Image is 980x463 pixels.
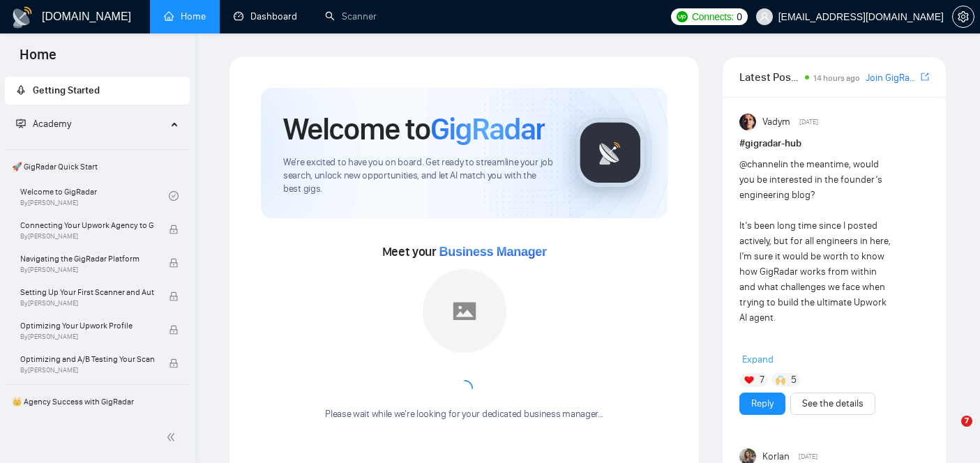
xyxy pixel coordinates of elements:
span: export [921,71,929,82]
span: Meet your [382,244,547,259]
span: lock [169,291,179,301]
span: check-circle [169,191,179,201]
span: Connecting Your Upwork Agency to GigRadar [20,218,154,232]
span: [DATE] [799,450,817,463]
h1: # gigradar-hub [739,136,929,151]
span: Optimizing and A/B Testing Your Scanner for Better Results [20,352,154,366]
span: By [PERSON_NAME] [20,232,154,241]
span: lock [169,358,179,368]
a: Join GigRadar Slack Community [866,70,918,86]
img: gigradar-logo.png [575,118,645,188]
span: [DATE] [799,116,818,128]
span: lock [169,325,179,335]
span: lock [169,225,179,234]
span: Connects: [692,9,734,24]
span: By [PERSON_NAME] [20,299,154,308]
span: 🚀 GigRadar Quick Start [6,153,188,181]
span: 5 [791,373,797,387]
a: Reply [751,396,774,411]
span: Expand [742,354,774,365]
span: 14 hours ago [813,73,860,83]
a: export [921,70,929,84]
span: Business Manager [439,245,547,259]
div: Please wait while we're looking for your dedicated business manager... [317,408,612,421]
li: Getting Started [5,77,190,105]
img: upwork-logo.png [677,11,688,22]
img: logo [11,6,33,29]
span: Academy [16,118,71,130]
span: By [PERSON_NAME] [20,266,154,274]
span: Vadym [762,114,790,130]
span: Academy [33,118,71,130]
button: Reply [739,393,785,415]
span: setting [953,11,974,22]
a: searchScanner [325,10,377,22]
span: Getting Started [33,84,100,96]
span: fund-projection-screen [16,119,26,128]
a: setting [952,11,974,22]
span: 7 [961,416,972,427]
span: double-left [166,430,180,444]
span: We're excited to have you on board. Get ready to streamline your job search, unlock new opportuni... [283,156,553,196]
button: See the details [790,393,875,415]
a: dashboardDashboard [234,10,297,22]
span: loading [453,377,476,400]
button: setting [952,6,974,28]
img: placeholder.png [423,269,506,353]
span: @channel [739,158,781,170]
span: By [PERSON_NAME] [20,366,154,374]
span: Home [8,45,68,74]
span: rocket [16,85,26,95]
span: 7 [760,373,764,387]
img: Vadym [739,114,756,130]
span: Latest Posts from the GigRadar Community [739,68,801,86]
span: Setting Up Your First Scanner and Auto-Bidder [20,285,154,299]
a: homeHome [164,10,206,22]
span: GigRadar [430,110,545,148]
span: 👑 Agency Success with GigRadar [6,388,188,416]
span: user [760,12,769,22]
a: See the details [802,396,864,411]
span: Optimizing Your Upwork Profile [20,319,154,333]
h1: Welcome to [283,110,545,148]
img: ❤️ [744,375,754,385]
span: 0 [737,9,742,24]
span: lock [169,258,179,268]
span: Navigating the GigRadar Platform [20,252,154,266]
a: Welcome to GigRadarBy[PERSON_NAME] [20,181,169,211]
span: By [PERSON_NAME] [20,333,154,341]
img: 🙌 [776,375,785,385]
iframe: Intercom live chat [933,416,966,449]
